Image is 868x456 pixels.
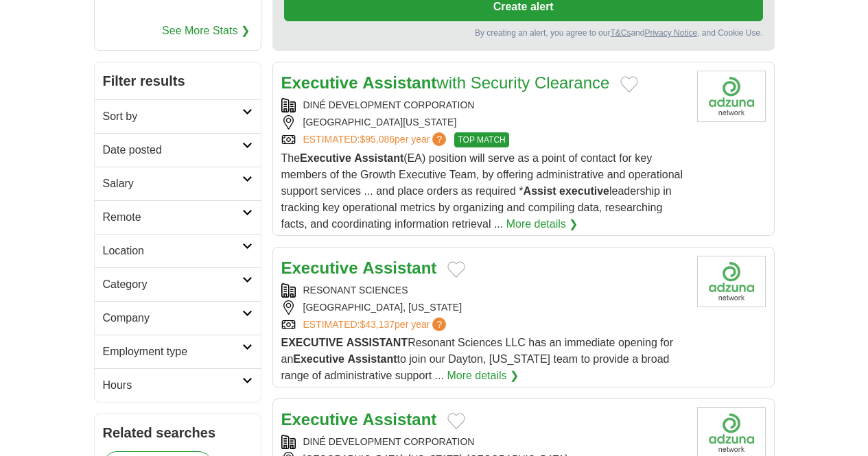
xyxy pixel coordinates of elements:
[362,259,436,277] strong: Assistant
[362,410,436,429] strong: Assistant
[620,76,638,93] button: Add to favorite jobs
[347,337,408,348] strong: ASSISTANT
[281,152,683,230] span: The (EA) position will serve as a point of contact for key members of the Growth Executive Team, ...
[281,115,686,130] div: [GEOGRAPHIC_DATA][US_STATE]
[281,337,344,348] strong: EXECUTIVE
[610,28,631,38] a: T&Cs
[559,185,609,197] strong: executive
[360,319,395,330] span: $43,137
[697,71,766,122] img: Dine Development Corporation logo
[95,200,261,234] a: Remote
[95,368,261,402] a: Hours
[506,216,578,232] a: More details ❯
[95,133,261,167] a: Date posted
[454,132,508,147] span: TOP MATCH
[103,377,242,394] h2: Hours
[281,73,610,92] a: Executive Assistantwith Security Clearance
[281,337,674,381] span: Resonant Sciences LLC has an immediate opening for an to join our Dayton, [US_STATE] team to prov...
[284,27,763,39] div: By creating an alert, you agree to our and , and Cookie Use.
[293,353,344,365] strong: Executive
[95,167,261,200] a: Salary
[103,422,253,443] h2: Related searches
[303,317,449,332] a: ESTIMATED:$43,137per year?
[447,413,465,429] button: Add to favorite jobs
[281,259,358,277] strong: Executive
[95,267,261,301] a: Category
[103,243,242,259] h2: Location
[447,368,519,384] a: More details ❯
[362,73,436,92] strong: Assistant
[432,132,446,146] span: ?
[524,185,556,197] strong: Assist
[95,301,261,335] a: Company
[281,410,437,429] a: Executive Assistant
[303,436,475,447] a: DINÉ DEVELOPMENT CORPORATION
[354,152,403,164] strong: Assistant
[103,142,242,158] h2: Date posted
[447,261,465,278] button: Add to favorite jobs
[95,335,261,368] a: Employment type
[281,73,358,92] strong: Executive
[103,176,242,192] h2: Salary
[162,23,250,39] a: See More Stats ❯
[103,209,242,226] h2: Remote
[281,259,437,277] a: Executive Assistant
[103,310,242,326] h2: Company
[281,300,686,315] div: [GEOGRAPHIC_DATA], [US_STATE]
[303,132,449,147] a: ESTIMATED:$95,086per year?
[95,99,261,133] a: Sort by
[360,134,395,145] span: $95,086
[103,344,242,360] h2: Employment type
[303,99,475,110] a: DINÉ DEVELOPMENT CORPORATION
[432,317,446,331] span: ?
[103,108,242,125] h2: Sort by
[697,256,766,307] img: Company logo
[95,234,261,267] a: Location
[644,28,697,38] a: Privacy Notice
[281,410,358,429] strong: Executive
[103,276,242,293] h2: Category
[95,62,261,99] h2: Filter results
[300,152,351,164] strong: Executive
[281,283,686,298] div: RESONANT SCIENCES
[347,353,397,365] strong: Assistant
